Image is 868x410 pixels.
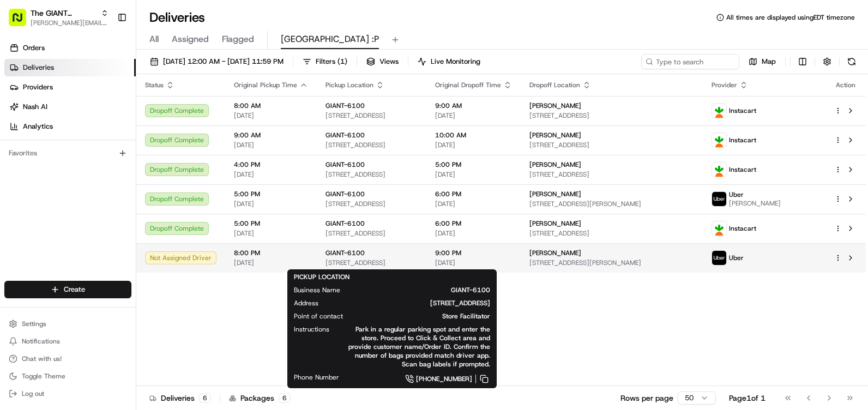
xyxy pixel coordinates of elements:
[435,200,512,208] span: [DATE]
[281,33,379,46] span: [GEOGRAPHIC_DATA] :P
[529,219,581,228] span: [PERSON_NAME]
[712,192,726,206] img: profile_uber_ahold_partner.png
[294,325,329,334] span: Instructions
[199,393,211,403] div: 6
[222,33,254,46] span: Flagged
[325,219,365,228] span: GIANT-6100
[234,111,308,120] span: [DATE]
[145,54,288,69] button: [DATE] 12:00 AM - [DATE] 11:59 PM
[729,136,756,144] span: Instacart
[149,33,159,46] span: All
[234,141,308,149] span: [DATE]
[4,316,131,331] button: Settings
[357,373,490,385] a: [PHONE_NUMBER]
[325,101,365,110] span: GIANT-6100
[641,54,739,69] input: Type to search
[325,141,418,149] span: [STREET_ADDRESS]
[325,111,418,120] span: [STREET_ADDRESS]
[529,81,580,89] span: Dropoff Location
[712,81,737,89] span: Provider
[22,372,65,381] span: Toggle Theme
[744,54,781,69] button: Map
[234,101,308,110] span: 8:00 AM
[729,190,744,199] span: Uber
[23,102,47,112] span: Nash AI
[279,393,291,403] div: 6
[229,393,291,403] div: Packages
[185,107,198,120] button: Start new chat
[234,160,308,169] span: 4:00 PM
[435,81,501,89] span: Original Dropoff Time
[712,162,726,177] img: profile_instacart_ahold_partner.png
[88,154,179,173] a: 💻API Documentation
[712,221,726,236] img: profile_instacart_ahold_partner.png
[4,281,131,298] button: Create
[234,200,308,208] span: [DATE]
[108,185,132,193] span: Pylon
[435,141,512,149] span: [DATE]
[149,9,205,26] h1: Deliveries
[325,229,418,238] span: [STREET_ADDRESS]
[529,190,581,198] span: [PERSON_NAME]
[22,389,44,398] span: Log out
[37,104,179,115] div: Start new chat
[294,373,339,382] span: Phone Number
[145,81,164,89] span: Status
[64,285,85,294] span: Create
[163,57,284,67] span: [DATE] 12:00 AM - [DATE] 11:59 PM
[4,369,131,384] button: Toggle Theme
[4,98,136,116] a: Nash AI
[11,159,20,168] div: 📗
[435,101,512,110] span: 9:00 AM
[325,170,418,179] span: [STREET_ADDRESS]
[325,249,365,257] span: GIANT-6100
[529,258,695,267] span: [STREET_ADDRESS][PERSON_NAME]
[529,111,695,120] span: [STREET_ADDRESS]
[325,190,365,198] span: GIANT-6100
[347,325,490,369] span: Park in a regular parking spot and enter the store. Proceed to Click & Collect area and provide c...
[325,81,373,89] span: Pickup Location
[92,159,101,168] div: 💻
[22,354,62,363] span: Chat with us!
[4,39,136,57] a: Orders
[4,4,113,31] button: The GIANT Company[PERSON_NAME][EMAIL_ADDRESS][PERSON_NAME][DOMAIN_NAME]
[234,190,308,198] span: 5:00 PM
[834,81,857,89] div: Action
[37,115,138,124] div: We're available if you need us!
[325,200,418,208] span: [STREET_ADDRESS]
[23,43,45,53] span: Orders
[31,19,108,27] button: [PERSON_NAME][EMAIL_ADDRESS][PERSON_NAME][DOMAIN_NAME]
[712,104,726,118] img: profile_instacart_ahold_partner.png
[435,249,512,257] span: 9:00 PM
[298,54,352,69] button: Filters(1)
[360,312,490,321] span: Store Facilitator
[435,131,512,140] span: 10:00 AM
[23,63,54,73] span: Deliveries
[729,106,756,115] span: Instacart
[234,81,297,89] span: Original Pickup Time
[712,251,726,265] img: profile_uber_ahold_partner.png
[435,170,512,179] span: [DATE]
[435,229,512,238] span: [DATE]
[529,249,581,257] span: [PERSON_NAME]
[22,319,46,328] span: Settings
[529,170,695,179] span: [STREET_ADDRESS]
[529,131,581,140] span: [PERSON_NAME]
[103,158,175,169] span: API Documentation
[234,229,308,238] span: [DATE]
[431,57,480,67] span: Live Monitoring
[325,258,418,267] span: [STREET_ADDRESS]
[23,82,53,92] span: Providers
[31,8,97,19] button: The GIANT Company
[529,141,695,149] span: [STREET_ADDRESS]
[529,101,581,110] span: [PERSON_NAME]
[294,273,349,281] span: PICKUP LOCATION
[712,133,726,147] img: profile_instacart_ahold_partner.png
[234,258,308,267] span: [DATE]
[529,229,695,238] span: [STREET_ADDRESS]
[844,54,859,69] button: Refresh
[11,11,33,33] img: Nash
[435,258,512,267] span: [DATE]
